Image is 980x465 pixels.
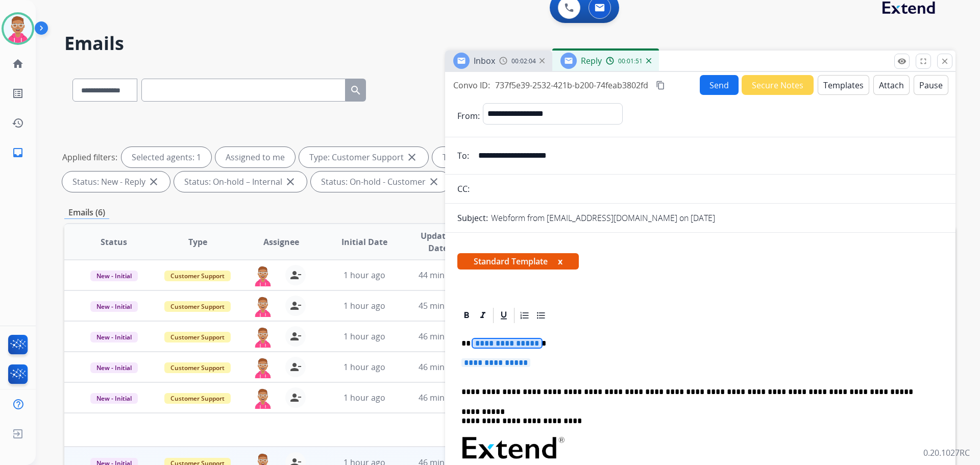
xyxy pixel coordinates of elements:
mat-icon: inbox [12,146,24,159]
div: Type: Shipping Protection [432,147,566,167]
span: 00:01:51 [618,57,643,65]
div: Status: New - Reply [62,172,170,192]
mat-icon: list_alt [12,87,24,100]
mat-icon: person_remove [289,269,302,281]
mat-icon: close [406,151,418,163]
div: Bullet List [533,308,549,323]
mat-icon: close [940,57,949,66]
span: 46 minutes ago [419,331,478,342]
button: Templates [818,75,869,95]
span: Customer Support [164,301,231,312]
img: agent-avatar [253,265,273,286]
span: Standard Template [457,253,579,270]
span: Customer Support [164,271,231,281]
mat-icon: home [12,58,24,70]
button: Pause [914,75,948,95]
span: 00:02:04 [511,57,536,65]
span: 1 hour ago [344,270,385,281]
span: Status [101,236,127,248]
div: Italic [475,308,491,323]
span: Customer Support [164,362,231,373]
span: 1 hour ago [344,331,385,342]
button: x [558,255,562,267]
mat-icon: history [12,117,24,129]
span: 1 hour ago [344,300,385,311]
mat-icon: close [148,176,160,188]
img: avatar [4,14,32,43]
mat-icon: close [428,176,440,188]
p: Convo ID: [453,79,490,91]
div: Type: Customer Support [299,147,428,167]
span: Inbox [474,55,495,66]
span: 1 hour ago [344,392,385,403]
p: Applied filters: [62,151,117,163]
img: agent-avatar [253,296,273,317]
span: New - Initial [90,362,138,373]
p: Webform from [EMAIL_ADDRESS][DOMAIN_NAME] on [DATE] [491,212,715,224]
mat-icon: person_remove [289,361,302,373]
span: New - Initial [90,332,138,342]
span: 45 minutes ago [419,300,478,311]
p: 0.20.1027RC [923,447,970,459]
span: 44 minutes ago [419,270,478,281]
mat-icon: fullscreen [919,57,928,66]
div: Status: On-hold - Customer [311,172,450,192]
span: Initial Date [341,236,387,248]
div: Bold [459,308,474,323]
div: Underline [496,308,511,323]
mat-icon: close [284,176,297,188]
div: Ordered List [517,308,532,323]
button: Send [700,75,739,95]
span: Updated Date [415,230,461,254]
button: Attach [873,75,910,95]
span: Customer Support [164,332,231,342]
img: agent-avatar [253,357,273,378]
p: From: [457,110,480,122]
span: 46 minutes ago [419,361,478,373]
span: 1 hour ago [344,361,385,373]
span: Customer Support [164,393,231,404]
span: New - Initial [90,271,138,281]
span: Reply [581,55,602,66]
div: Assigned to me [215,147,295,167]
p: Emails (6) [64,206,109,219]
mat-icon: person_remove [289,300,302,312]
span: Type [188,236,207,248]
mat-icon: search [350,84,362,96]
mat-icon: person_remove [289,330,302,342]
span: 46 minutes ago [419,392,478,403]
span: New - Initial [90,393,138,404]
span: New - Initial [90,301,138,312]
button: Secure Notes [742,75,814,95]
span: 737f5e39-2532-421b-b200-74feab3802fd [495,80,648,91]
mat-icon: person_remove [289,391,302,404]
h2: Emails [64,33,955,54]
img: agent-avatar [253,387,273,409]
p: Subject: [457,212,488,224]
div: Selected agents: 1 [121,147,211,167]
mat-icon: content_copy [656,81,665,90]
img: agent-avatar [253,326,273,348]
p: CC: [457,183,470,195]
mat-icon: remove_red_eye [897,57,906,66]
p: To: [457,150,469,162]
span: Assignee [263,236,299,248]
div: Status: On-hold – Internal [174,172,307,192]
